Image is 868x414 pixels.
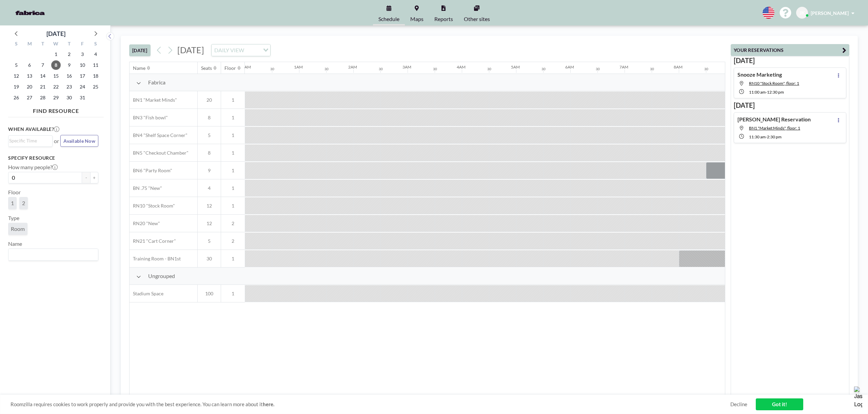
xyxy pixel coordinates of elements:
[221,115,245,121] span: 1
[91,82,100,92] span: Saturday, October 25, 2025
[749,90,766,95] span: 11:00 AM
[224,65,236,71] div: Floor
[749,125,800,131] span: BN1 "Market Minds", floor: 1
[130,132,188,138] span: BN4 "Shelf Space Corner"
[433,67,437,71] div: 30
[12,82,21,92] span: Sunday, October 19, 2025
[89,40,102,49] div: S
[12,60,21,70] span: Sunday, October 5, 2025
[148,79,165,86] span: Fabrica
[221,185,245,191] span: 1
[50,40,63,49] div: W
[129,44,151,56] button: [DATE]
[221,150,245,156] span: 1
[464,16,490,22] span: Other sites
[198,185,221,191] span: 4
[148,273,175,279] span: Ungrouped
[650,67,654,71] div: 30
[198,150,221,156] span: 8
[51,60,61,70] span: Wednesday, October 8, 2025
[749,134,766,139] span: 11:30 AM
[198,256,221,262] span: 30
[8,155,98,161] h3: Specify resource
[221,203,245,209] span: 1
[756,398,803,410] a: Got it!
[64,71,74,81] span: Thursday, October 16, 2025
[62,40,76,49] div: T
[25,82,34,92] span: Monday, October 20, 2025
[8,189,21,196] label: Floor
[51,82,61,92] span: Wednesday, October 22, 2025
[246,46,259,55] input: Search for option
[198,203,221,209] span: 12
[324,67,329,71] div: 30
[130,115,168,121] span: BN3 "Fish bowl"
[800,10,805,16] span: JK
[565,64,574,70] div: 6AM
[221,167,245,174] span: 1
[198,167,221,174] span: 9
[198,97,221,103] span: 20
[78,71,87,81] span: Friday, October 17, 2025
[749,81,799,86] span: RN10 "Stock Room", floor: 1
[221,238,245,244] span: 2
[8,136,52,146] div: Search for option
[766,134,767,139] span: -
[8,164,58,171] label: How many people?
[730,401,747,408] a: Decline
[90,172,98,183] button: +
[64,50,74,59] span: Thursday, October 2, 2025
[221,256,245,262] span: 1
[619,64,628,70] div: 7AM
[9,250,94,259] input: Search for option
[379,67,383,71] div: 30
[91,60,100,70] span: Saturday, October 11, 2025
[130,238,176,244] span: RN21 "Cart Corner"
[221,291,245,297] span: 1
[213,46,245,55] span: DAILY VIEW
[221,97,245,103] span: 1
[737,116,811,123] h4: [PERSON_NAME] Reservation
[38,93,47,102] span: Tuesday, October 28, 2025
[198,291,221,297] span: 100
[130,167,172,174] span: BN6 "Party Room"
[133,65,145,71] div: Name
[348,64,357,70] div: 2AM
[11,200,14,206] span: 1
[12,71,21,81] span: Sunday, October 12, 2025
[38,82,47,92] span: Tuesday, October 21, 2025
[198,132,221,138] span: 5
[8,215,19,221] label: Type
[704,67,708,71] div: 30
[674,64,683,70] div: 8AM
[38,60,47,70] span: Tuesday, October 7, 2025
[64,82,74,92] span: Thursday, October 23, 2025
[270,67,274,71] div: 30
[36,40,50,49] div: T
[811,10,849,16] span: [PERSON_NAME]
[63,138,95,144] span: Available Now
[130,220,160,226] span: RN20 "New"
[410,16,423,22] span: Maps
[78,60,87,70] span: Friday, October 10, 2025
[198,238,221,244] span: 5
[60,135,98,147] button: Available Now
[78,93,87,102] span: Friday, October 31, 2025
[8,240,22,247] label: Name
[596,67,600,71] div: 30
[22,200,25,206] span: 2
[8,249,98,260] div: Search for option
[487,67,491,71] div: 30
[78,50,87,59] span: Friday, October 3, 2025
[402,64,411,70] div: 3AM
[294,64,303,70] div: 1AM
[51,50,61,59] span: Wednesday, October 1, 2025
[130,185,162,191] span: BN .75 "New"
[78,82,87,92] span: Friday, October 24, 2025
[25,60,34,70] span: Monday, October 6, 2025
[82,172,90,183] button: -
[11,401,730,408] span: Roomzilla requires cookies to work properly and provide you with the best experience. You can lea...
[767,90,784,95] span: 12:30 PM
[11,225,25,232] span: Room
[541,67,546,71] div: 30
